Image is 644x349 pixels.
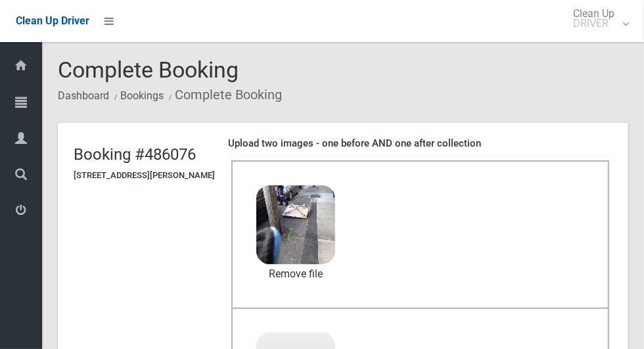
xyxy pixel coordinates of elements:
span: Clean Up [566,9,628,28]
a: Remove file [256,264,335,284]
a: Dashboard [58,89,109,102]
span: Clean Up Driver [16,14,89,27]
a: Bookings [120,89,164,102]
a: Clean Up Driver [16,11,89,31]
h2: Booking #486076 [74,146,215,163]
li: Complete Booking [166,83,282,107]
h5: [STREET_ADDRESS][PERSON_NAME] [74,171,215,180]
h4: Upload two images - one before AND one after collection [228,138,612,149]
span: Complete Booking [58,57,239,83]
small: DRIVER [573,18,614,28]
